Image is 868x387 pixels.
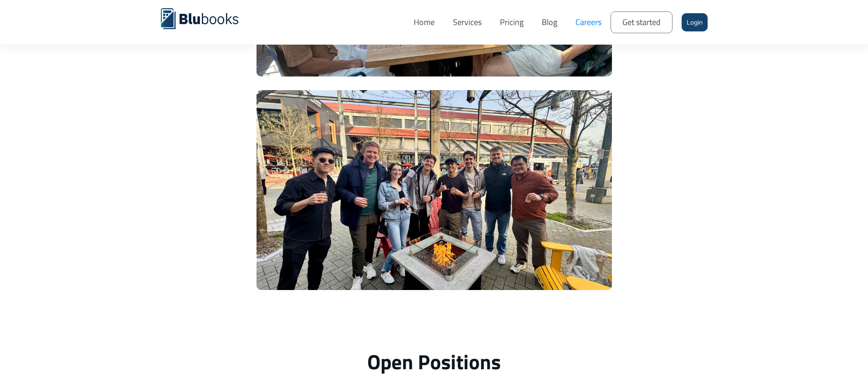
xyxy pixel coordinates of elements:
[682,13,708,31] a: Login
[444,7,491,38] a: Services
[161,349,708,374] h2: Open Positions
[405,7,444,38] a: Home
[566,7,611,38] a: Careers
[533,7,566,38] a: Blog
[611,11,673,33] a: Get started
[161,7,252,29] a: home
[491,7,533,38] a: Pricing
